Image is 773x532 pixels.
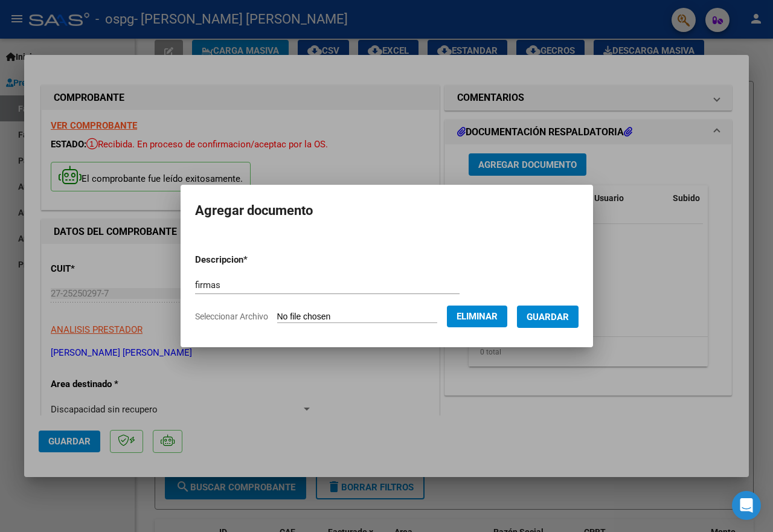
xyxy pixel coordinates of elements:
[517,306,579,328] button: Guardar
[447,306,507,327] button: Eliminar
[732,491,761,520] div: Open Intercom Messenger
[527,312,569,322] span: Guardar
[457,311,498,322] span: Eliminar
[195,312,268,321] span: Seleccionar Archivo
[195,253,310,267] p: Descripcion
[195,199,579,222] h2: Agregar documento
